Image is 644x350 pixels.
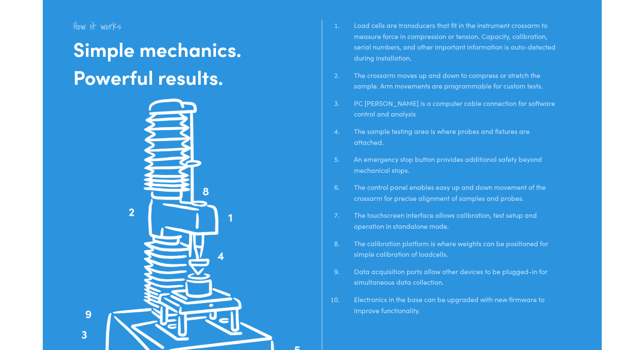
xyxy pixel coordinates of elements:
[73,64,317,89] h1: Powerful results.
[341,154,571,182] li: An emergency stop button provides additional safety beyond mechanical stops.
[341,20,571,69] li: Load cells are transducers that fit in the instrument crossarm to measure force in compression or...
[341,266,571,294] li: Data acquisition ports allow other devices to be plugged-in for simultaneous data collection.
[341,210,571,238] li: The touchscreen interface allows calibration, test setup and operation in standalone mode.
[341,98,571,126] li: PC [PERSON_NAME] is a computer cable connection for software control and analysis
[73,36,317,61] h1: Simple mechanics.
[341,294,571,322] li: Electronics in the base can be upgraded with new firmware to improve functionality.
[341,70,571,98] li: The crossarm moves up and down to compress or stretch the sample. Arm movements are programmable ...
[341,126,571,154] li: The sample testing area is where probes and fixtures are attached.
[73,20,317,33] h2: How it works
[341,182,571,210] li: The control panel enables easy up and down movement of the crossarm for precise alignment of samp...
[341,238,571,266] li: The calibration platform is where weights can be positioned for simple calibration of loadcells.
